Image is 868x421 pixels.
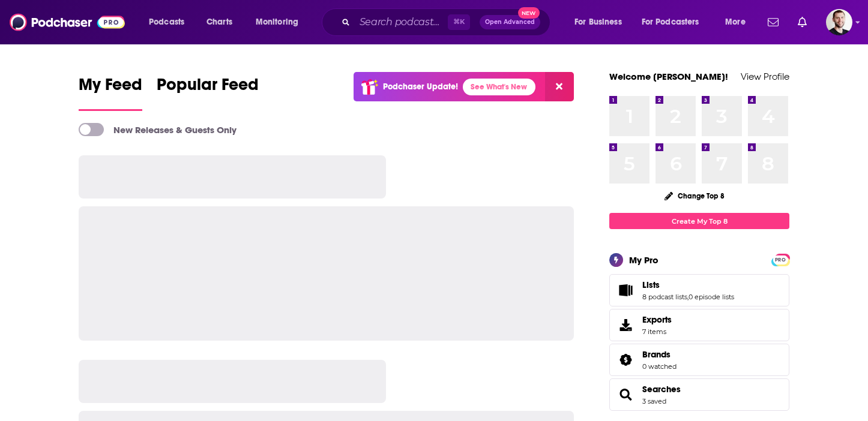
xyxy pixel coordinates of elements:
[642,279,734,290] a: Lists
[763,12,783,32] a: Show notifications dropdown
[613,317,637,333] span: Exports
[480,15,540,29] button: Open AdvancedNew
[613,386,637,403] a: Searches
[642,349,677,360] a: Brands
[642,314,672,325] span: Exports
[79,74,142,102] span: My Feed
[609,378,789,411] span: Searches
[826,9,852,35] button: Show profile menu
[642,349,671,360] span: Brands
[642,397,666,405] a: 3 saved
[609,309,789,341] a: Exports
[642,14,699,31] span: For Podcasters
[642,327,672,336] span: 7 items
[448,14,470,30] span: ⌘ K
[333,8,562,36] div: Search podcasts, credits, & more...
[79,123,237,136] a: New Releases & Guests Only
[383,82,458,92] p: Podchaser Update!
[609,274,789,306] span: Lists
[793,12,812,32] a: Show notifications dropdown
[634,13,717,32] button: open menu
[613,282,637,299] a: Lists
[609,71,728,82] a: Welcome [PERSON_NAME]!
[485,19,535,25] span: Open Advanced
[157,74,259,102] span: Popular Feed
[717,13,761,32] button: open menu
[518,7,540,19] span: New
[657,188,732,203] button: Change Top 8
[574,14,622,31] span: For Business
[256,14,298,31] span: Monitoring
[642,384,681,395] a: Searches
[199,13,240,32] a: Charts
[247,13,314,32] button: open menu
[642,362,677,371] a: 0 watched
[10,11,125,34] img: Podchaser - Follow, Share and Rate Podcasts
[206,14,232,31] span: Charts
[826,9,852,35] span: Logged in as jaheld24
[826,9,852,35] img: User Profile
[157,74,259,111] a: Popular Feed
[613,351,637,368] a: Brands
[566,13,637,32] button: open menu
[773,255,788,264] a: PRO
[642,293,687,301] a: 8 podcast lists
[642,279,660,290] span: Lists
[609,213,789,229] a: Create My Top 8
[140,13,200,32] button: open menu
[725,14,746,31] span: More
[689,293,734,301] a: 0 episode lists
[463,79,535,95] a: See What's New
[609,344,789,376] span: Brands
[149,14,184,31] span: Podcasts
[79,74,142,111] a: My Feed
[687,293,689,301] span: ,
[355,13,448,32] input: Search podcasts, credits, & more...
[741,71,789,82] a: View Profile
[629,254,659,266] div: My Pro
